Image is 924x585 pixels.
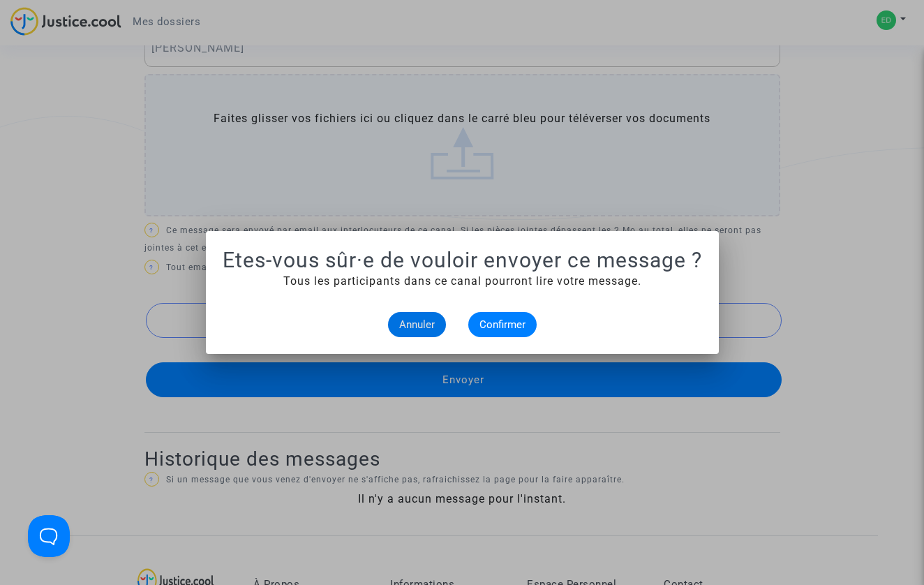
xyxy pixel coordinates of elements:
span: Confirmer [479,318,526,331]
span: Annuler [399,318,435,331]
h1: Etes-vous sûr·e de vouloir envoyer ce message ? [223,248,702,273]
iframe: Help Scout Beacon - Open [28,515,70,557]
span: Tous les participants dans ce canal pourront lire votre message. [283,274,641,288]
button: Annuler [388,312,446,337]
button: Confirmer [468,312,537,337]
